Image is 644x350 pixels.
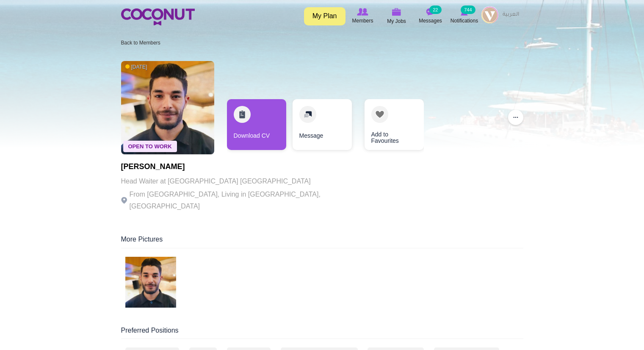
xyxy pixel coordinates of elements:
[387,17,406,25] span: My Jobs
[498,6,523,23] a: العربية
[461,8,468,16] img: Notifications
[461,6,475,14] small: 744
[380,6,414,26] a: My Jobs My Jobs
[293,99,352,154] div: 2 / 3
[121,235,523,248] div: More Pictures
[121,40,160,46] a: Back to Members
[121,326,523,339] div: Preferred Positions
[304,7,345,25] a: My Plan
[508,110,523,125] button: ...
[293,99,352,150] a: Message
[426,8,435,16] img: Messages
[121,189,354,212] p: From [GEOGRAPHIC_DATA], Living in [GEOGRAPHIC_DATA], [GEOGRAPHIC_DATA]
[121,163,354,171] h1: [PERSON_NAME]
[358,99,417,154] div: 3 / 3
[352,17,373,25] span: Members
[227,99,286,154] div: 1 / 3
[429,6,441,14] small: 22
[227,99,286,150] a: Download CV
[419,17,442,25] span: Messages
[392,8,401,16] img: My Jobs
[357,8,368,16] img: Browse Members
[448,6,481,26] a: Notifications Notifications 744
[346,6,380,26] a: Browse Members Members
[123,141,177,152] span: Open To Work
[121,175,354,187] p: Head Waiter at [GEOGRAPHIC_DATA] [GEOGRAPHIC_DATA]
[451,17,478,25] span: Notifications
[365,99,424,150] a: Add to Favourites
[414,6,448,26] a: Messages Messages 22
[125,64,147,71] span: [DATE]
[121,8,195,25] img: Home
